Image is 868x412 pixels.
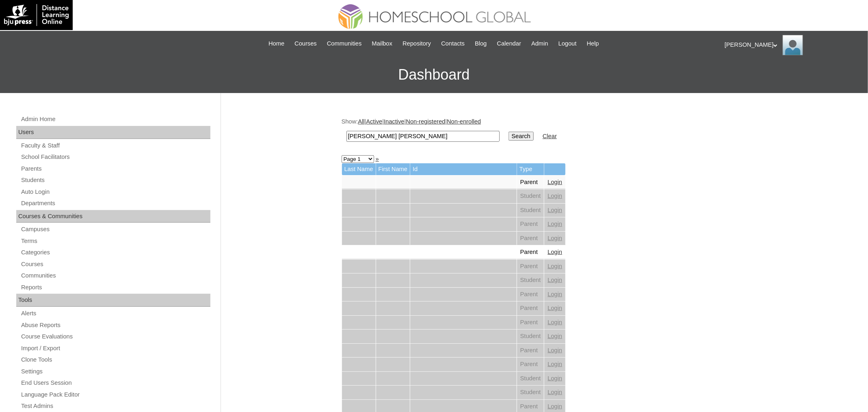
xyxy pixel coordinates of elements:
[548,249,562,255] a: Login
[517,189,544,203] td: Student
[20,320,210,330] a: Abuse Reports
[548,333,562,339] a: Login
[20,271,210,281] a: Communities
[20,175,210,185] a: Students
[20,332,210,342] a: Course Evaluations
[493,39,525,48] a: Calendar
[20,343,210,353] a: Import / Export
[406,118,446,125] a: Non-registered
[517,232,544,245] td: Parent
[372,39,393,48] span: Mailbox
[475,39,487,48] span: Blog
[403,39,431,48] span: Repository
[20,198,210,208] a: Departments
[517,301,544,315] td: Parent
[587,39,599,48] span: Help
[517,358,544,371] td: Parent
[323,39,366,48] a: Communities
[783,35,803,55] img: Ariane Ebuen
[4,4,69,26] img: logo-white.png
[517,217,544,231] td: Parent
[548,263,562,269] a: Login
[447,118,481,125] a: Non-enrolled
[20,247,210,258] a: Categories
[548,403,562,410] a: Login
[410,163,517,175] td: Id
[20,308,210,319] a: Alerts
[20,236,210,246] a: Terms
[20,114,210,124] a: Admin Home
[20,355,210,365] a: Clone Tools
[20,152,210,162] a: School Facilitators
[548,179,562,185] a: Login
[517,386,544,399] td: Student
[517,372,544,386] td: Student
[441,39,465,48] span: Contacts
[517,204,544,217] td: Student
[548,193,562,199] a: Login
[20,224,210,234] a: Campuses
[342,117,744,146] div: Show: | | | |
[548,347,562,353] a: Login
[558,39,577,48] span: Logout
[20,141,210,151] a: Faculty & Staff
[548,291,562,297] a: Login
[548,235,562,241] a: Login
[16,294,210,307] div: Tools
[548,277,562,283] a: Login
[268,39,284,48] span: Home
[548,319,562,325] a: Login
[20,401,210,411] a: Test Admins
[517,330,544,343] td: Student
[517,176,544,189] td: Parent
[20,282,210,293] a: Reports
[517,163,544,175] td: Type
[548,221,562,227] a: Login
[554,39,581,48] a: Logout
[4,56,864,93] h3: Dashboard
[527,39,552,48] a: Admin
[358,118,364,125] a: All
[20,187,210,197] a: Auto Login
[548,305,562,311] a: Login
[517,273,544,287] td: Student
[20,390,210,400] a: Language Pack Editor
[368,39,397,48] a: Mailbox
[16,126,210,139] div: Users
[346,131,500,142] input: Search
[517,260,544,273] td: Parent
[376,156,379,162] a: »
[264,39,288,48] a: Home
[20,259,210,269] a: Courses
[548,389,562,395] a: Login
[16,210,210,223] div: Courses & Communities
[517,245,544,259] td: Parent
[509,132,534,141] input: Search
[437,39,469,48] a: Contacts
[327,39,362,48] span: Communities
[517,288,544,301] td: Parent
[497,39,521,48] span: Calendar
[376,163,410,175] td: First Name
[548,375,562,382] a: Login
[20,164,210,174] a: Parents
[543,133,557,139] a: Clear
[290,39,321,48] a: Courses
[517,316,544,330] td: Parent
[384,118,405,125] a: Inactive
[531,39,548,48] span: Admin
[548,361,562,367] a: Login
[20,378,210,388] a: End Users Session
[548,207,562,213] a: Login
[517,344,544,358] td: Parent
[583,39,603,48] a: Help
[342,163,376,175] td: Last Name
[725,35,860,55] div: [PERSON_NAME]
[20,366,210,377] a: Settings
[294,39,317,48] span: Courses
[366,118,382,125] a: Active
[471,39,491,48] a: Blog
[398,39,435,48] a: Repository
